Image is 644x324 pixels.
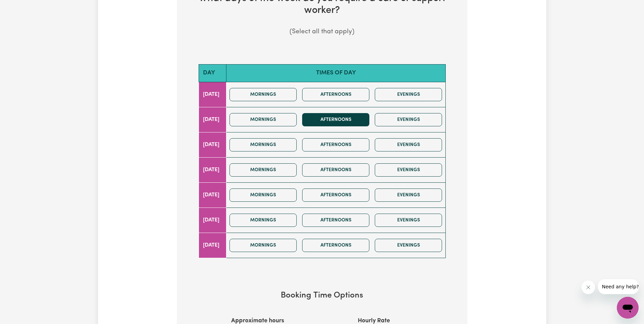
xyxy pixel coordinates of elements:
button: Afternoons [302,214,369,227]
th: Times of day [226,65,445,82]
button: Mornings [229,113,297,126]
button: Afternoons [302,188,369,202]
button: Evenings [375,88,442,101]
td: [DATE] [199,107,226,132]
td: [DATE] [199,132,226,157]
button: Evenings [375,188,442,202]
button: Mornings [229,188,297,202]
button: Mornings [229,88,297,101]
button: Afternoons [302,163,369,177]
button: Mornings [229,138,297,151]
button: Afternoons [302,113,369,126]
th: Day [199,65,226,82]
button: Afternoons [302,88,369,101]
button: Evenings [375,239,442,252]
iframe: Message from company [598,279,639,294]
td: [DATE] [199,182,226,208]
button: Evenings [375,138,442,151]
span: Need any help? [4,5,41,10]
td: [DATE] [199,157,226,182]
td: [DATE] [199,233,226,258]
td: [DATE] [199,208,226,233]
iframe: Close message [582,281,595,294]
button: Mornings [229,214,297,227]
td: [DATE] [199,82,226,107]
h3: Booking Time Options [199,291,446,301]
iframe: Button to launch messaging window [617,297,639,319]
button: Afternoons [302,239,369,252]
button: Evenings [375,214,442,227]
button: Afternoons [302,138,369,151]
button: Mornings [229,163,297,177]
button: Evenings [375,113,442,126]
p: (Select all that apply) [188,27,457,37]
button: Evenings [375,163,442,177]
button: Mornings [229,239,297,252]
